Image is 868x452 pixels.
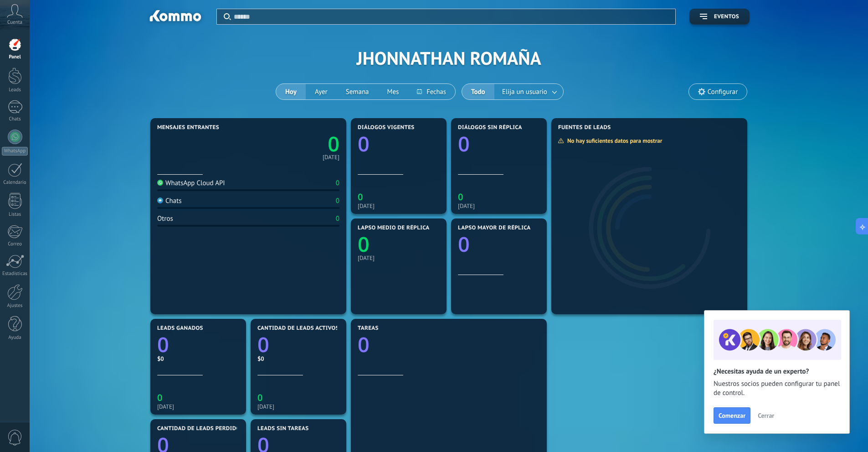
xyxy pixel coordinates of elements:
[358,230,370,258] text: 0
[257,325,339,332] span: Cantidad de leads activos
[2,303,28,309] div: Ajustes
[2,180,28,186] div: Calendario
[358,225,430,231] span: Lapso medio de réplica
[719,412,745,419] span: Comenzar
[689,9,750,25] button: Eventos
[257,355,339,363] div: $0
[458,203,540,209] div: [DATE]
[714,367,840,376] h2: ¿Necesitas ayuda de un experto?
[257,391,262,404] text: 0
[708,88,738,96] span: Configurar
[2,241,28,247] div: Correo
[754,409,778,422] button: Cerrar
[328,130,339,158] text: 0
[2,212,28,218] div: Listas
[714,14,739,20] span: Eventos
[358,130,370,158] text: 0
[157,325,203,332] span: Leads ganados
[7,20,22,26] span: Cuenta
[323,155,339,160] div: [DATE]
[337,84,378,99] button: Semana
[157,125,219,131] span: Mensajes entrantes
[157,180,163,186] img: WhatsApp Cloud API
[558,125,611,131] span: Fuentes de leads
[458,230,470,258] text: 0
[2,54,28,60] div: Panel
[157,214,173,223] div: Otros
[358,191,363,203] text: 0
[2,116,28,122] div: Chats
[758,412,774,419] span: Cerrar
[358,325,379,332] span: Tareas
[248,130,339,158] a: 0
[2,87,28,93] div: Leads
[408,84,455,99] button: Fechas
[257,426,308,432] span: Leads sin tareas
[157,179,225,187] div: WhatsApp Cloud API
[358,125,415,131] span: Diálogos vigentes
[494,84,563,99] button: Elija un usuario
[458,125,522,131] span: Diálogos sin réplica
[358,331,540,358] a: 0
[157,197,182,205] div: Chats
[157,403,239,410] div: [DATE]
[157,197,163,203] img: Chats
[558,137,668,145] div: No hay suficientes datos para mostrar
[358,255,440,261] div: [DATE]
[378,84,408,99] button: Mes
[714,407,750,424] button: Comenzar
[157,355,239,363] div: $0
[276,84,306,99] button: Hoy
[257,331,269,358] text: 0
[336,197,339,205] div: 0
[500,86,549,98] span: Elija un usuario
[358,203,440,209] div: [DATE]
[157,331,239,358] a: 0
[458,191,463,203] text: 0
[458,225,530,231] span: Lapso mayor de réplica
[336,214,339,223] div: 0
[157,331,169,358] text: 0
[2,147,28,156] div: WhatsApp
[157,426,244,432] span: Cantidad de leads perdidos
[257,403,339,410] div: [DATE]
[2,335,28,341] div: Ayuda
[257,331,339,358] a: 0
[2,271,28,277] div: Estadísticas
[336,179,339,187] div: 0
[714,379,840,398] span: Nuestros socios pueden configurar tu panel de control.
[306,84,337,99] button: Ayer
[157,391,162,404] text: 0
[458,130,470,158] text: 0
[358,331,370,358] text: 0
[462,84,494,99] button: Todo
